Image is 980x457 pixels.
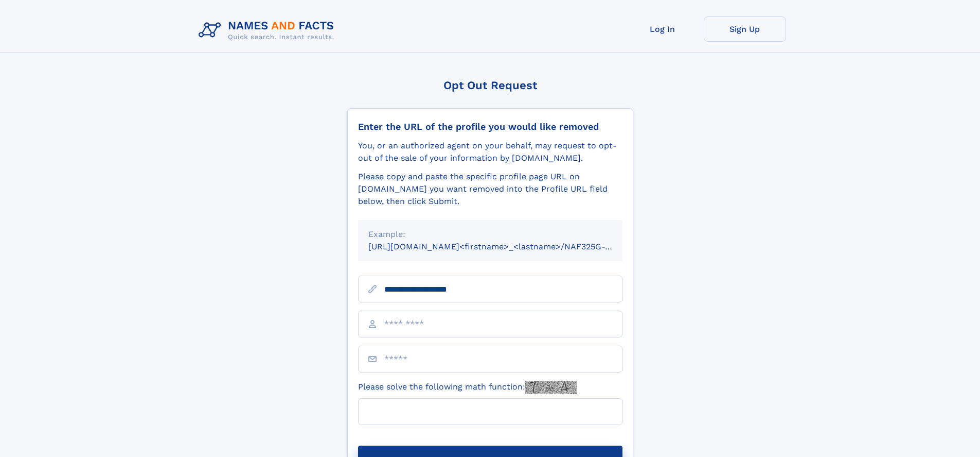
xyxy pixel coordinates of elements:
a: Log In [621,16,704,42]
a: Sign Up [704,16,786,42]
small: [URL][DOMAIN_NAME]<firstname>_<lastname>/NAF325G-xxxxxxxx [368,242,642,251]
div: Example: [368,228,612,241]
label: Please solve the following math function: [358,381,577,394]
div: Opt Out Request [347,79,633,92]
div: You, or an authorized agent on your behalf, may request to opt-out of the sale of your informatio... [358,140,622,164]
img: Logo Names and Facts [194,16,343,44]
div: Please copy and paste the specific profile page URL on [DOMAIN_NAME] you want removed into the Pr... [358,171,622,208]
div: Enter the URL of the profile you would like removed [358,121,622,132]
